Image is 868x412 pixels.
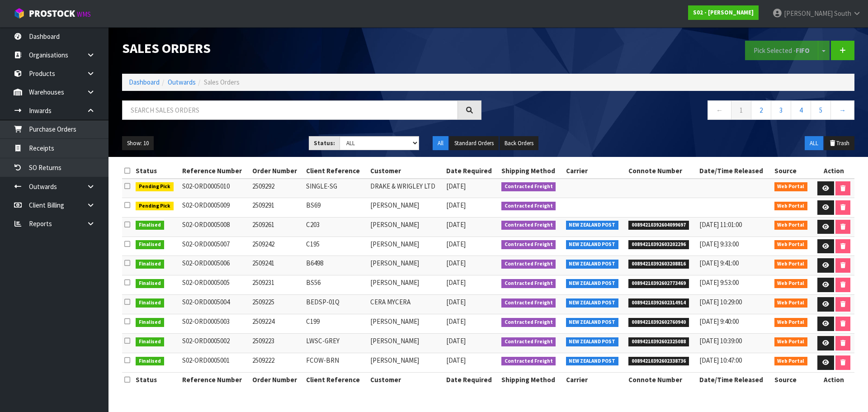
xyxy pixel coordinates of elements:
td: [PERSON_NAME] [368,237,444,256]
th: Carrier [564,372,627,387]
button: Trash [824,136,854,151]
th: Shipping Method [499,372,564,387]
span: Contracted Freight [501,260,556,269]
td: B6498 [304,256,368,275]
th: Source [772,372,813,387]
th: Source [772,164,813,178]
td: BS56 [304,275,368,295]
span: 00894210392602773469 [628,279,689,288]
span: [DATE] 9:53:00 [699,278,739,287]
span: 00894210392603202296 [628,240,689,249]
span: Web Portal [774,279,808,288]
input: Search sales orders [122,100,458,120]
td: C195 [304,237,368,256]
img: cube-alt.png [14,8,25,19]
span: 00894210392602338736 [628,357,689,366]
td: [PERSON_NAME] [368,314,444,334]
td: S02-ORD0005006 [180,256,250,275]
span: [DATE] 11:01:00 [699,220,742,229]
button: Show: 10 [122,136,154,151]
span: 00894210392602760940 [628,318,689,327]
span: NEW ZEALAND POST [566,337,619,346]
span: [DATE] [446,317,466,326]
td: S02-ORD0005010 [180,179,250,198]
span: Web Portal [774,298,808,308]
span: Finalised [136,260,164,269]
th: Date/Time Released [697,372,772,387]
td: S02-ORD0005009 [180,198,250,218]
span: Web Portal [774,357,808,366]
th: Date Required [444,164,499,178]
a: Dashboard [129,78,160,86]
td: BS69 [304,198,368,218]
span: Finalised [136,357,164,366]
a: 4 [791,100,811,120]
td: 2509222 [250,353,304,373]
span: [DATE] [446,356,466,365]
span: Contracted Freight [501,202,556,211]
th: Date Required [444,372,499,387]
td: FCOW-BRN [304,353,368,373]
td: 2509224 [250,314,304,334]
td: [PERSON_NAME] [368,256,444,275]
button: All [433,136,448,151]
td: [PERSON_NAME] [368,198,444,218]
td: 2509231 [250,275,304,295]
span: Web Portal [774,318,808,327]
td: [PERSON_NAME] [368,353,444,373]
td: C199 [304,314,368,334]
span: Contracted Freight [501,221,556,230]
span: NEW ZEALAND POST [566,318,619,327]
span: Finalised [136,221,164,230]
span: Contracted Freight [501,318,556,327]
td: LWSC-GREY [304,334,368,353]
span: Web Portal [774,202,808,211]
td: S02-ORD0005001 [180,353,250,373]
strong: FIFO [796,46,810,55]
nav: Page navigation [495,100,854,123]
td: S02-ORD0005008 [180,217,250,237]
td: 2509241 [250,256,304,275]
span: Contracted Freight [501,240,556,249]
span: [DATE] [446,240,466,248]
th: Status [133,372,179,387]
span: Web Portal [774,221,808,230]
td: CERA MYCERA [368,295,444,314]
span: [DATE] [446,182,466,190]
td: [PERSON_NAME] [368,275,444,295]
span: Contracted Freight [501,182,556,191]
th: Shipping Method [499,164,564,178]
th: Status [133,164,179,178]
span: Finalised [136,318,164,327]
span: ProStock [29,8,75,19]
span: Pending Pick [136,202,174,211]
span: [DATE] [446,259,466,267]
span: NEW ZEALAND POST [566,279,619,288]
td: S02-ORD0005005 [180,275,250,295]
span: [DATE] 9:33:00 [699,240,739,248]
span: [DATE] [446,201,466,209]
td: 2509292 [250,179,304,198]
span: Contracted Freight [501,298,556,308]
span: [PERSON_NAME] [784,9,833,18]
td: BEDSP-01Q [304,295,368,314]
td: S02-ORD0005004 [180,295,250,314]
span: 00894210392602314914 [628,298,689,308]
span: [DATE] 10:29:00 [699,298,742,306]
td: [PERSON_NAME] [368,334,444,353]
td: SINGLE-SG [304,179,368,198]
span: [DATE] 9:41:00 [699,259,739,267]
h1: Sales Orders [122,41,481,56]
th: Carrier [564,164,627,178]
span: Sales Orders [204,78,240,86]
th: Connote Number [626,164,697,178]
span: 00894210392603208816 [628,260,689,269]
span: Contracted Freight [501,357,556,366]
span: [DATE] 10:39:00 [699,336,742,345]
th: Customer [368,372,444,387]
td: [PERSON_NAME] [368,217,444,237]
td: 2509291 [250,198,304,218]
button: Standard Orders [449,136,499,151]
td: S02-ORD0005003 [180,314,250,334]
a: 2 [751,100,771,120]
